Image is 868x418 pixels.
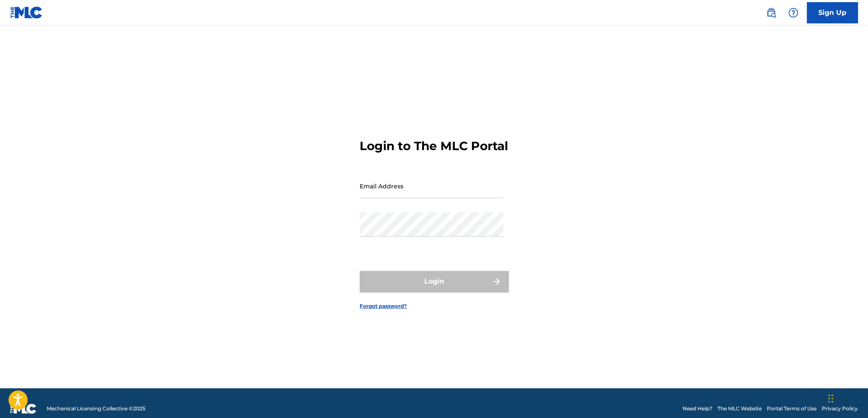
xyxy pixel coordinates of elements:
h3: Login to The MLC Portal [360,139,508,154]
img: logo [10,404,37,414]
a: Forgot password? [360,302,407,310]
a: Portal Terms of Use [767,405,817,412]
img: help [788,8,798,18]
a: Privacy Policy [822,405,858,412]
img: search [766,8,776,18]
div: Help [785,4,802,21]
img: MLC Logo [10,6,43,19]
a: Public Search [763,4,780,21]
div: Drag [828,386,833,411]
span: Mechanical Licensing Collective © 2025 [47,405,145,412]
a: Sign Up [807,2,858,23]
iframe: Chat Widget [825,377,868,418]
a: Need Help? [683,405,712,412]
a: The MLC Website [718,405,762,412]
